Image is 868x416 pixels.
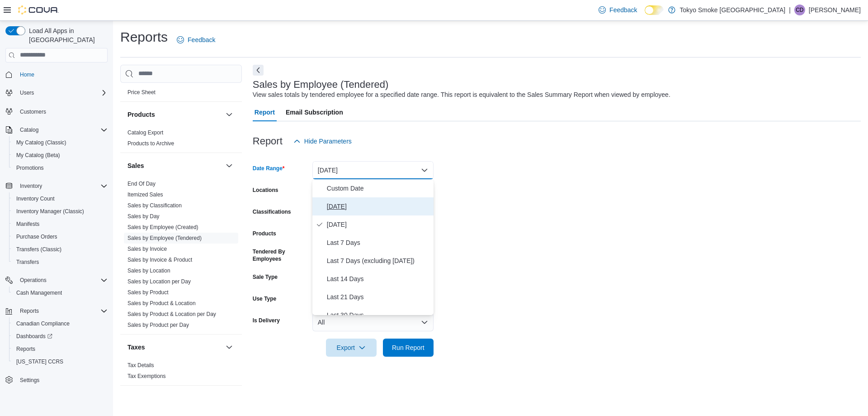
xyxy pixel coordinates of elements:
div: Products [120,127,242,153]
span: Transfers [13,257,108,268]
a: Dashboards [13,331,56,342]
a: Purchase Orders [13,231,61,242]
button: Next [253,65,264,76]
h3: Taxes [127,343,145,352]
button: My Catalog (Beta) [9,149,111,162]
span: Tax Details [127,362,154,369]
span: [DATE] [327,219,430,230]
img: Cova [18,5,59,14]
button: Reports [2,305,111,317]
button: Inventory Count [9,192,111,205]
button: Purchase Orders [9,230,111,243]
span: Sales by Product & Location [127,300,196,307]
a: Customers [16,106,50,117]
span: Cash Management [16,289,62,296]
a: Canadian Compliance [13,318,73,329]
a: Itemized Sales [127,191,163,198]
button: Export [326,339,377,357]
span: Transfers (Classic) [13,244,108,255]
button: Promotions [9,162,111,174]
span: Operations [20,277,47,284]
span: Catalog [20,126,38,134]
span: Dashboards [13,331,108,342]
span: Hide Parameters [304,137,352,146]
span: End Of Day [127,180,156,187]
label: Use Type [253,295,276,302]
a: Tax Exemptions [127,373,166,379]
span: Settings [20,377,39,384]
button: Users [16,87,38,98]
span: Feedback [188,35,215,44]
span: Load All Apps in [GEOGRAPHIC_DATA] [25,26,108,44]
span: CD [796,5,803,15]
h3: Report [253,136,283,147]
a: Sales by Invoice & Product [127,257,192,263]
span: Inventory Count [13,193,108,204]
button: Products [127,110,222,119]
a: Sales by Day [127,213,160,220]
span: Catalog Export [127,129,163,136]
label: Tendered By Employees [253,248,309,263]
button: Inventory [16,181,46,191]
a: Transfers (Classic) [13,244,65,255]
span: Canadian Compliance [13,318,108,329]
a: Feedback [595,1,641,19]
button: Sales [127,161,222,170]
h3: Sales [127,161,144,170]
span: Inventory Manager (Classic) [13,206,108,217]
span: Last 7 Days [327,237,430,248]
a: Sales by Product per Day [127,322,189,328]
span: Dashboards [16,333,52,340]
button: Sales [224,160,235,171]
span: Inventory [16,181,108,191]
span: Last 30 Days [327,310,430,320]
span: Run Report [392,343,425,352]
span: Email Subscription [286,103,343,121]
a: Price Sheet [127,89,156,96]
span: Sales by Product & Location per Day [127,311,216,318]
span: Catalog [16,124,108,135]
button: Taxes [127,343,222,352]
button: [US_STATE] CCRS [9,355,111,368]
span: Reports [13,344,108,354]
span: Manifests [16,220,39,228]
a: Dashboards [9,330,111,343]
button: Home [2,68,111,81]
label: Products [253,230,276,237]
label: Is Delivery [253,317,280,324]
a: Products to Archive [127,140,174,147]
div: Sales [120,178,242,334]
span: My Catalog (Beta) [16,152,60,159]
span: Report [255,103,275,121]
a: My Catalog (Beta) [13,150,64,161]
a: Cash Management [13,287,66,298]
a: Sales by Invoice [127,246,167,252]
span: Transfers (Classic) [16,246,61,253]
a: Catalog Export [127,129,163,136]
span: Reports [16,306,108,316]
button: Settings [2,373,111,387]
div: Corey Despres [794,5,805,15]
a: [US_STATE] CCRS [13,356,67,367]
a: Sales by Employee (Created) [127,224,198,230]
button: Cash Management [9,287,111,299]
button: Customers [2,105,111,118]
h3: Products [127,110,155,119]
span: Sales by Employee (Created) [127,224,198,231]
a: Sales by Location [127,268,170,274]
a: Sales by Location per Day [127,278,191,285]
a: Transfers [13,257,42,268]
span: Users [20,89,34,96]
span: Inventory Manager (Classic) [16,208,84,215]
span: Sales by Location [127,267,170,274]
span: Reports [16,345,35,353]
button: Inventory Manager (Classic) [9,205,111,218]
button: All [312,313,434,331]
button: Hide Parameters [290,132,355,150]
button: Manifests [9,218,111,230]
a: Inventory Count [13,193,58,204]
span: Feedback [609,5,637,14]
span: Inventory Count [16,195,55,202]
